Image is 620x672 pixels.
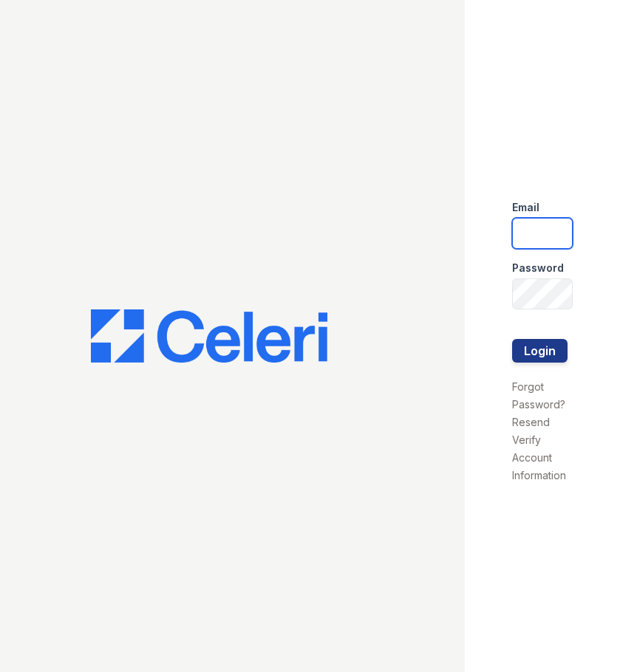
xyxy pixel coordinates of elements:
a: Resend Verify Account Information [512,416,566,481]
img: CE_Logo_Blue-a8612792a0a2168367f1c8372b55b34899dd931a85d93a1a3d3e32e68fde9ad4.png [91,309,327,363]
button: Login [512,339,568,363]
label: Password [512,261,564,275]
a: Forgot Password? [512,380,565,411]
label: Email [512,200,539,215]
